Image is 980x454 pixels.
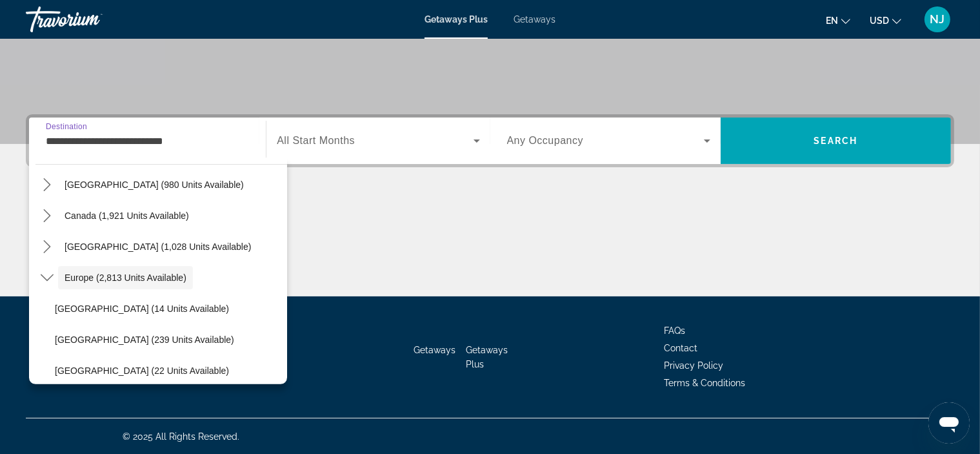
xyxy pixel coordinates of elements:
[55,366,229,376] span: [GEOGRAPHIC_DATA] (22 units available)
[928,402,970,444] iframe: Knop om het berichtenvenster te openen
[466,345,508,369] a: Getaways Plus
[46,134,249,149] input: Select destination
[664,325,685,336] a: FAQs
[123,431,239,442] span: © 2025 All Rights Reserved.
[58,173,250,196] button: Select destination: Mexico (980 units available)
[48,359,287,382] button: Select destination: Denmark (22 units available)
[826,15,838,26] span: en
[26,3,155,36] a: Travorium
[65,180,244,190] span: [GEOGRAPHIC_DATA] (980 units available)
[46,122,87,130] span: Destination
[58,204,195,227] button: Select destination: Canada (1,921 units available)
[870,11,901,30] button: Change currency
[664,378,745,388] a: Terms & Conditions
[35,267,58,289] button: Toggle Europe (2,813 units available) submenu
[65,242,251,252] span: [GEOGRAPHIC_DATA] (1,028 units available)
[35,236,58,258] button: Toggle Caribbean & Atlantic Islands (1,028 units available) submenu
[58,235,257,258] button: Select destination: Caribbean & Atlantic Islands (1,028 units available)
[55,335,234,345] span: [GEOGRAPHIC_DATA] (239 units available)
[414,345,455,355] a: Getaways
[58,266,193,289] button: Select destination: Europe (2,813 units available)
[814,136,858,146] span: Search
[55,304,229,314] span: [GEOGRAPHIC_DATA] (14 units available)
[29,158,287,384] div: Destination options
[930,13,945,26] span: NJ
[507,135,584,146] span: Any Occupancy
[35,174,58,196] button: Toggle Mexico (980 units available) submenu
[48,297,287,320] button: Select destination: Andorra (14 units available)
[277,135,355,146] span: All Start Months
[721,118,951,164] button: Search
[35,205,58,227] button: Toggle Canada (1,921 units available) submenu
[29,118,951,164] div: Search widget
[921,6,954,33] button: User Menu
[425,14,488,25] a: Getaways Plus
[65,211,189,221] span: Canada (1,921 units available)
[664,343,697,353] a: Contact
[65,273,186,283] span: Europe (2,813 units available)
[514,14,555,25] a: Getaways
[664,360,723,371] a: Privacy Policy
[870,15,889,26] span: USD
[826,11,850,30] button: Change language
[48,328,287,351] button: Select destination: Austria (239 units available)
